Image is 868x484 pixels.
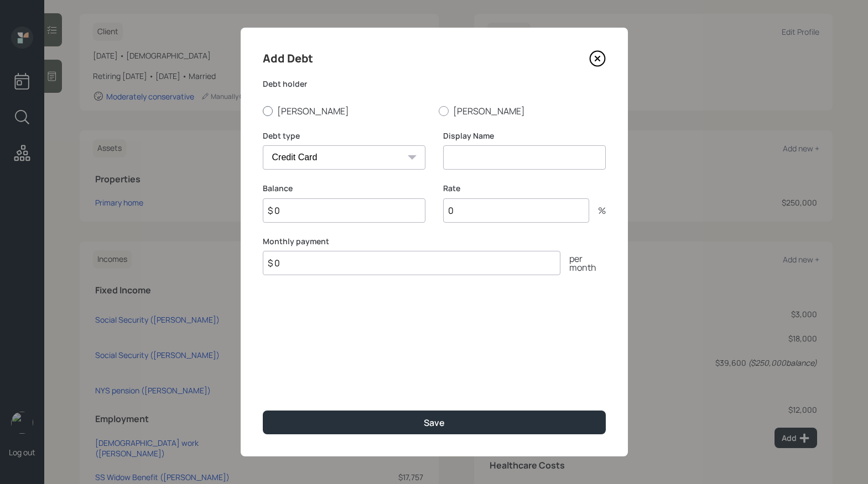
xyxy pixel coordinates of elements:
[443,183,606,194] label: Rate
[424,417,445,429] div: Save
[263,183,425,194] label: Balance
[263,105,430,117] label: [PERSON_NAME]
[263,130,425,141] label: Debt type
[263,78,606,90] label: Debt holder
[263,236,606,247] label: Monthly payment
[439,105,606,117] label: [PERSON_NAME]
[589,206,606,215] div: %
[560,254,606,272] div: per month
[263,411,606,434] button: Save
[263,50,313,67] h4: Add Debt
[443,130,606,141] label: Display Name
